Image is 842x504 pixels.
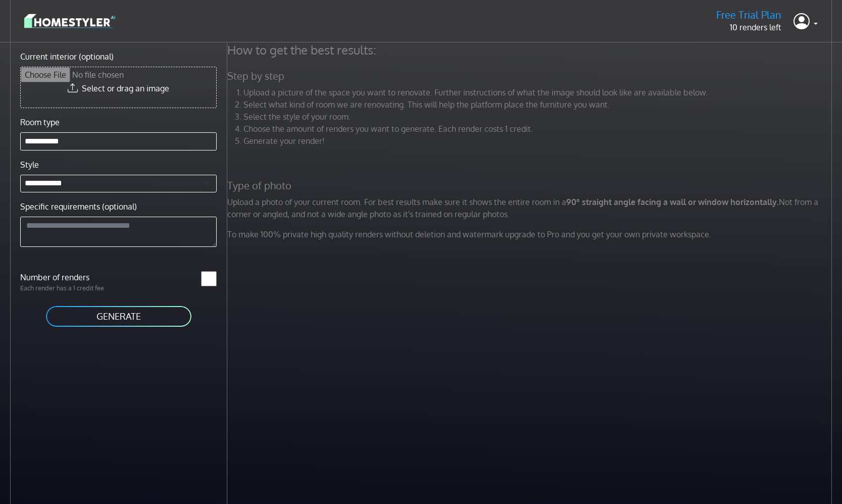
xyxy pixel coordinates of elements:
h4: How to get the best results: [221,42,840,58]
label: Current interior (optional) [20,51,114,63]
h5: Free Trial Plan [716,9,781,21]
li: Select the style of your room. [243,111,834,123]
h5: Type of photo [221,179,840,192]
p: Each render has a 1 credit fee [14,283,119,293]
p: 10 renders left [716,21,781,33]
label: Style [20,159,39,171]
li: Select what kind of room we are renovating. This will help the platform place the furniture you w... [243,98,834,111]
label: Number of renders [14,271,119,283]
p: Upload a photo of your current room. For best results make sure it shows the entire room in a Not... [221,196,840,220]
h5: Step by step [221,70,840,82]
li: Upload a picture of the space you want to renovate. Further instructions of what the image should... [243,86,834,98]
strong: 90° straight angle facing a wall or window horizontally. [566,197,779,207]
label: Room type [20,116,60,128]
p: To make 100% private high quality renders without deletion and watermark upgrade to Pro and you g... [221,228,840,240]
li: Generate your render! [243,135,834,147]
li: Choose the amount of renders you want to generate. Each render costs 1 credit. [243,123,834,135]
button: GENERATE [45,305,192,328]
label: Specific requirements (optional) [20,200,137,213]
img: logo-3de290ba35641baa71223ecac5eacb59cb85b4c7fdf211dc9aaecaaee71ea2f8.svg [24,12,115,30]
